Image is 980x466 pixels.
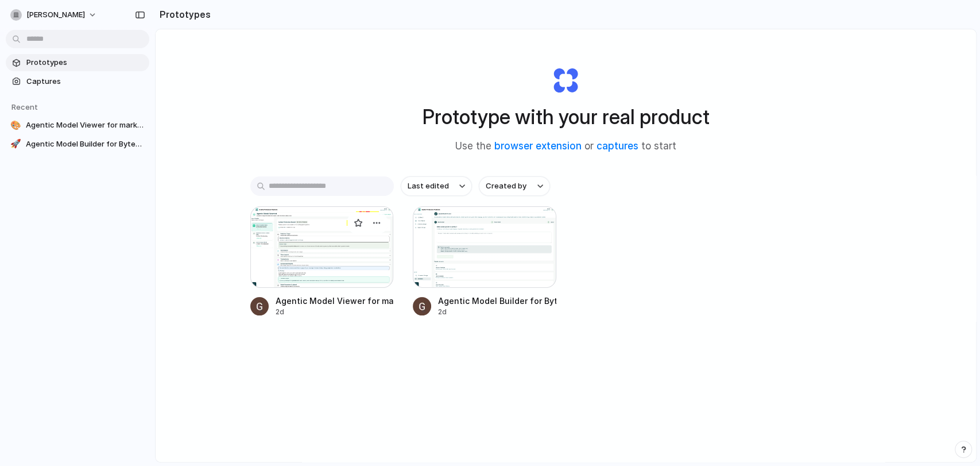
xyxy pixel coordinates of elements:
div: Agentic Model Viewer for marketers [276,295,394,307]
span: Recent [11,102,38,111]
div: 2d [276,307,394,317]
a: captures [596,140,638,152]
a: Agentic Model Viewer for marketersAgentic Model Viewer for marketers2d [250,206,394,317]
div: 2d [438,307,556,317]
a: browser extension [494,140,582,152]
span: Last edited [408,180,449,192]
h2: Prototypes [155,7,211,21]
div: 🚀 [10,138,21,150]
a: 🎨Agentic Model Viewer for marketers [6,117,149,134]
span: [PERSON_NAME] [26,9,85,21]
a: 🚀Agentic Model Builder for Bytek Prediction Platform [6,136,149,153]
span: Captures [26,76,145,87]
span: Use the or to start [455,139,676,154]
span: Agentic Model Builder for Bytek Prediction Platform [26,138,145,150]
button: [PERSON_NAME] [6,6,103,24]
a: Agentic Model Builder for Bytek Prediction PlatformAgentic Model Builder for Bytek Prediction Pla... [413,206,556,317]
h1: Prototype with your real product [423,102,710,132]
button: Created by [479,176,550,196]
button: Last edited [401,176,472,196]
div: 🎨 [10,120,21,131]
a: Captures [6,73,149,90]
span: Created by [486,180,526,192]
span: Agentic Model Viewer for marketers [26,120,145,131]
span: Prototypes [26,57,145,68]
div: Agentic Model Builder for Bytek Prediction Platform [438,295,556,307]
a: Prototypes [6,54,149,71]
